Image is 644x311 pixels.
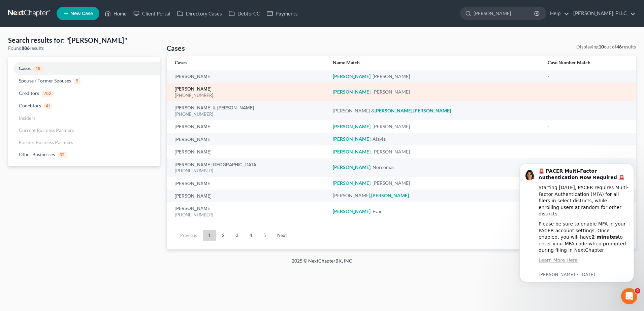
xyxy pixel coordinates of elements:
a: 2 [217,230,230,241]
span: 5 [74,78,80,84]
a: Client Portal [130,7,174,20]
span: 32 [58,152,67,158]
div: [PERSON_NAME], [333,192,537,199]
span: Other Businesses [19,151,55,157]
a: [PERSON_NAME] [175,87,212,92]
span: 762 [42,91,54,97]
div: , Norcomas [333,164,537,171]
div: , [PERSON_NAME] [333,73,537,80]
a: Payments [263,7,301,20]
em: [PERSON_NAME] [371,193,409,198]
div: , Evan [333,208,537,215]
th: Cases [167,56,327,70]
a: Creditors762 [8,87,160,100]
span: 4 [635,288,640,293]
a: Current Business Partners [8,124,160,136]
div: - [548,107,628,114]
a: Insiders [8,112,160,124]
span: Insiders [19,115,35,121]
div: - [548,148,628,155]
div: [PHONE_NUMBER] [175,168,322,174]
a: 1 [203,230,216,241]
div: , [PERSON_NAME] [333,148,537,155]
a: Help [547,7,569,20]
a: [PERSON_NAME] [175,137,212,142]
span: New Case [70,11,93,16]
div: , Alayja [333,136,537,142]
a: [PERSON_NAME], PLLC [570,7,636,20]
span: Creditors [19,90,39,96]
a: Directory Cases [174,7,225,20]
a: [PERSON_NAME] [175,74,212,79]
span: Spouse / Former Spouses [19,78,71,83]
div: Displaying out of results [576,43,636,50]
span: 46 [33,66,43,72]
a: 3 [230,230,244,241]
a: 5 [258,230,271,241]
a: [PERSON_NAME] & [PERSON_NAME] [175,106,254,110]
a: [PERSON_NAME] [175,206,212,211]
iframe: Intercom live chat [621,288,637,304]
div: Found results [8,45,160,51]
em: [PERSON_NAME] [333,180,371,186]
input: Search by name... [474,7,535,20]
a: 4 [244,230,258,241]
em: [PERSON_NAME] [333,89,371,95]
em: [PERSON_NAME] [333,208,371,214]
a: Home [101,7,130,20]
span: Former Business Partners [19,139,73,145]
a: Next [272,230,292,241]
div: 2025 © NextChapterBK, INC [130,257,514,270]
h4: Search results for: "[PERSON_NAME]" [8,35,160,45]
iframe: Intercom notifications message [509,153,644,293]
em: [PERSON_NAME] [413,108,451,113]
div: , [PERSON_NAME] [333,123,537,130]
a: Codebtors41 [8,100,160,112]
div: , [PERSON_NAME] [333,89,537,95]
h4: Cases [167,43,185,53]
strong: 886 [22,45,30,51]
div: - [548,136,628,142]
a: [PERSON_NAME] [175,150,212,154]
em: [PERSON_NAME] [333,73,371,79]
a: Spouse / Former Spouses5 [8,75,160,87]
a: Former Business Partners [8,136,160,148]
div: [PHONE_NUMBER] [175,212,322,218]
div: [PHONE_NUMBER] [175,92,322,99]
a: [PERSON_NAME][GEOGRAPHIC_DATA] [175,163,258,167]
span: Cases [19,65,31,71]
em: [PERSON_NAME] [333,124,371,129]
th: Case Number Match [542,56,636,70]
a: DebtorCC [225,7,263,20]
div: - [548,89,628,95]
span: Current Business Partners [19,127,74,133]
div: - [548,73,628,80]
div: [PERSON_NAME] & , [333,107,537,114]
em: [PERSON_NAME] [333,164,371,170]
em: [PERSON_NAME] [333,149,371,154]
a: [PERSON_NAME] [175,194,212,199]
span: 41 [44,103,52,109]
em: [PERSON_NAME] [375,108,412,113]
strong: 10 [599,44,604,49]
th: Name Match [327,56,542,70]
strong: 46 [616,44,622,49]
a: Cases46 [8,62,160,75]
span: Codebtors [19,103,41,108]
div: [PHONE_NUMBER] [175,111,322,117]
a: [PERSON_NAME] [175,125,212,129]
a: Other Businesses32 [8,148,160,161]
a: [PERSON_NAME] [175,181,212,186]
div: , [PERSON_NAME] [333,180,537,186]
em: [PERSON_NAME] [333,136,371,142]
